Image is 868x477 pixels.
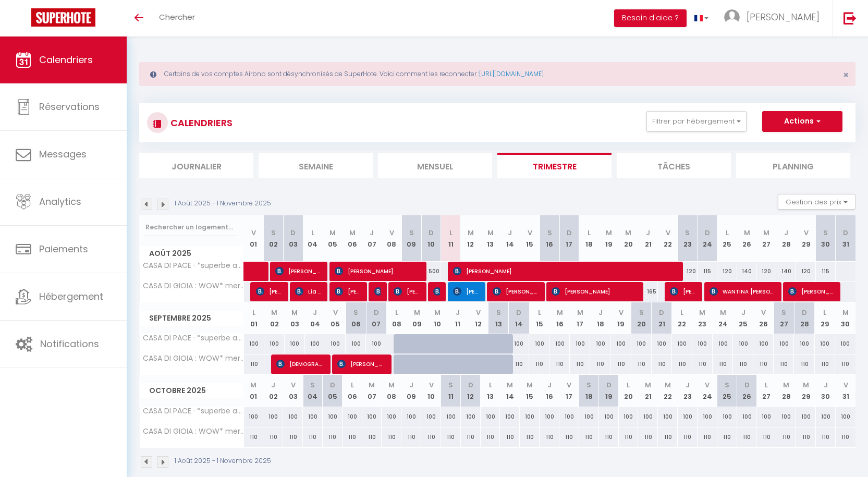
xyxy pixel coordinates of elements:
th: 02 [263,375,283,407]
div: 100 [815,334,835,353]
button: Actions [762,111,842,132]
li: Trimestre [497,153,612,178]
th: 30 [816,215,836,262]
button: Besoin d'aide ? [614,9,687,27]
th: 16 [549,302,570,334]
div: 110 [774,354,794,374]
abbr: S [586,380,591,390]
div: 100 [509,334,529,353]
div: 110 [815,354,835,374]
abbr: J [784,228,788,238]
div: 110 [529,354,549,374]
abbr: L [680,308,683,317]
th: 08 [382,215,401,262]
th: 05 [323,375,343,407]
abbr: V [251,228,256,238]
abbr: V [333,308,338,317]
abbr: M [665,380,671,390]
span: Septembre 2025 [140,311,243,326]
img: ... [724,9,740,25]
abbr: J [741,308,745,317]
th: 08 [382,375,401,407]
div: 110 [590,354,610,374]
abbr: M [557,308,563,317]
span: CASA DI GIOIA : WOW* mer/piscine/climat/parking [141,354,246,362]
th: 18 [590,302,610,334]
div: 100 [366,334,386,353]
div: 140 [776,262,796,281]
th: 07 [362,215,382,262]
abbr: S [781,308,786,317]
abbr: M [468,228,474,238]
abbr: D [606,380,612,390]
abbr: S [823,228,828,238]
th: 06 [343,215,362,262]
div: 110 [835,354,855,374]
th: 21 [638,215,658,262]
th: 23 [678,375,698,407]
abbr: V [843,380,848,390]
th: 22 [658,375,678,407]
span: [PERSON_NAME] [493,282,539,301]
th: 03 [283,215,303,262]
div: 100 [283,407,303,426]
span: Chercher [159,11,195,22]
th: 17 [570,302,590,334]
span: Calendriers [39,53,93,66]
th: 15 [529,302,549,334]
div: 110 [672,354,692,374]
p: 1 Août 2025 - 1 Novembre 2025 [175,199,271,209]
th: 25 [717,215,737,262]
th: 06 [346,302,366,334]
th: 07 [366,302,386,334]
abbr: V [389,228,394,238]
div: 100 [263,407,283,426]
th: 29 [796,375,816,407]
abbr: V [476,308,481,317]
th: 24 [713,302,733,334]
th: 19 [599,375,619,407]
th: 07 [362,375,382,407]
th: 27 [756,375,776,407]
abbr: J [547,380,552,390]
abbr: J [313,308,317,317]
abbr: S [725,380,729,390]
div: 110 [570,354,590,374]
abbr: J [598,308,603,317]
div: 100 [570,334,590,353]
abbr: S [353,308,358,317]
th: 27 [774,302,794,334]
div: 100 [285,334,305,353]
img: Super Booking [31,8,95,27]
div: 100 [774,334,794,353]
div: 100 [610,334,631,353]
a: [URL][DOMAIN_NAME] [479,69,544,78]
abbr: V [619,308,624,317]
th: 03 [283,375,303,407]
span: Hébergement [39,290,103,303]
th: 20 [631,302,652,334]
abbr: V [291,380,296,390]
span: Messages [39,148,87,161]
div: 110 [652,354,672,374]
th: 18 [579,215,599,262]
div: 100 [713,334,733,353]
th: 16 [540,375,559,407]
li: Journalier [139,153,253,178]
th: 09 [401,375,421,407]
th: 27 [756,215,776,262]
th: 23 [678,215,698,262]
abbr: D [468,380,473,390]
abbr: D [374,308,379,317]
abbr: M [720,308,726,317]
abbr: L [765,380,768,390]
iframe: LiveChat chat widget [824,433,868,477]
th: 01 [244,215,264,262]
abbr: L [395,308,398,317]
th: 17 [559,215,579,262]
abbr: J [409,380,413,390]
abbr: D [659,308,664,317]
span: [PERSON_NAME] [433,282,440,301]
div: 110 [753,354,774,374]
abbr: M [699,308,705,317]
